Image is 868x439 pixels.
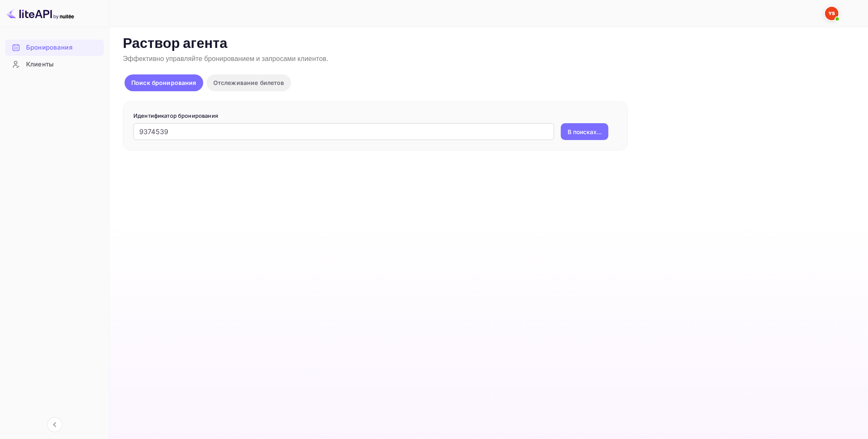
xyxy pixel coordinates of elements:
img: Логотип LiteAPI [7,7,74,20]
ya-tr-span: Отслеживание билетов [213,79,284,86]
a: Клиенты [5,56,104,72]
ya-tr-span: Идентификатор бронирования [133,112,218,119]
ya-tr-span: Поиск бронирования [131,79,196,86]
a: Бронирования [5,40,104,55]
ya-tr-span: Раствор агента [123,35,228,53]
button: Свернуть навигацию [47,417,62,432]
img: Служба Поддержки Яндекса [825,7,839,20]
ya-tr-span: Бронирования [26,43,72,53]
ya-tr-span: Эффективно управляйте бронированием и запросами клиентов. [123,55,328,63]
button: В поисках... [561,123,608,140]
div: Клиенты [5,56,104,73]
input: Введите идентификатор бронирования (например, 63782194) [133,123,554,140]
ya-tr-span: Клиенты [26,60,53,69]
ya-tr-span: В поисках... [568,127,602,136]
div: Бронирования [5,40,104,56]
